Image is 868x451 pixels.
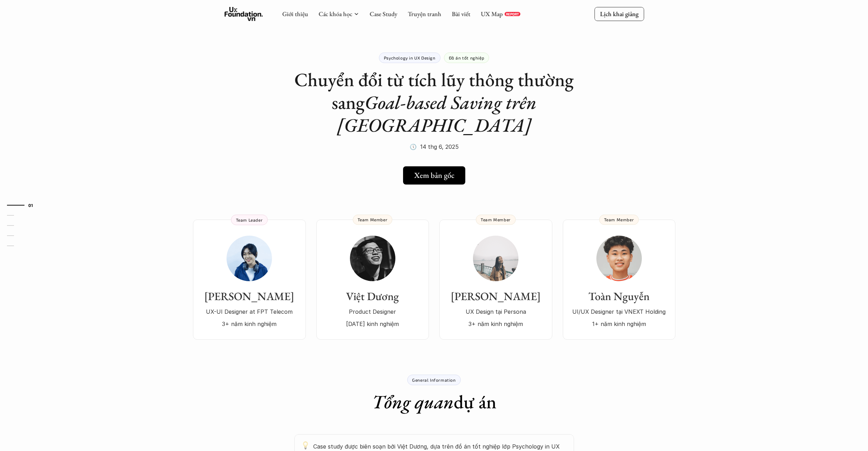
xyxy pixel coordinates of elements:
[200,290,299,303] h3: [PERSON_NAME]
[28,203,33,208] strong: 01
[504,12,520,16] a: REPORT
[506,12,519,16] p: REPORT
[446,290,545,303] h3: [PERSON_NAME]
[449,55,485,60] p: Đồ án tốt nghiệp
[316,220,429,340] a: Việt DươngProduct Designer[DATE] kinh nghiệmTeam Member
[446,319,545,329] p: 3+ năm kinh nghiệm
[439,220,552,340] a: [PERSON_NAME]UX Design tại Persona3+ năm kinh nghiệmTeam Member
[372,389,454,414] em: Tổng quan
[200,319,299,329] p: 3+ năm kinh nghiệm
[594,7,644,21] a: Lịch khai giảng
[570,319,668,329] p: 1+ năm kinh nghiệm
[410,141,459,152] p: 🕔 14 thg 6, 2025
[481,217,511,222] p: Team Member
[412,377,455,382] p: General Information
[200,306,299,317] p: UX-UI Designer at FPT Telecom
[370,10,397,18] a: Case Study
[408,10,441,18] a: Truyện tranh
[403,166,465,185] a: Xem bản gốc
[570,290,668,303] h3: Toàn Nguyễn
[563,220,675,340] a: Toàn NguyễnUI/UX Designer tại VNEXT Holding1+ năm kinh nghiệmTeam Member
[323,319,422,329] p: [DATE] kinh nghiệm
[414,171,454,180] h5: Xem bản gốc
[384,55,436,60] p: Psychology in UX Design
[294,68,574,136] h1: Chuyển đổi từ tích lũy thông thường sang
[323,290,422,303] h3: Việt Dương
[7,201,40,209] a: 01
[372,390,496,413] h1: dự án
[337,90,541,137] em: Goal-based Saving trên [GEOGRAPHIC_DATA]
[481,10,503,18] a: UX Map
[358,217,388,222] p: Team Member
[282,10,308,18] a: Giới thiệu
[570,306,668,317] p: UI/UX Designer tại VNEXT Holding
[600,10,638,18] p: Lịch khai giảng
[452,10,470,18] a: Bài viết
[193,220,306,340] a: [PERSON_NAME]UX-UI Designer at FPT Telecom3+ năm kinh nghiệmTeam Leader
[446,306,545,317] p: UX Design tại Persona
[236,217,263,222] p: Team Leader
[323,306,422,317] p: Product Designer
[318,10,352,18] a: Các khóa học
[604,217,634,222] p: Team Member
